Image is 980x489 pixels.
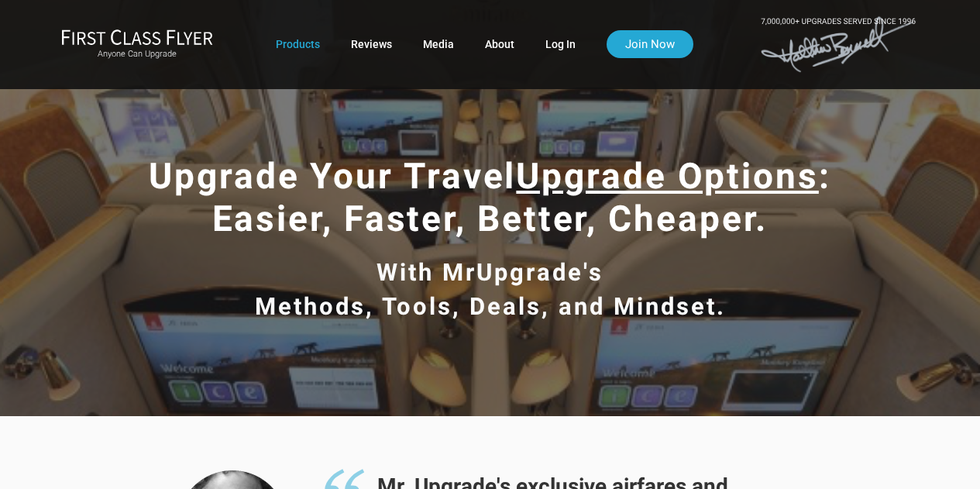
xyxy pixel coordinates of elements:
[423,30,454,58] a: Media
[607,30,693,58] a: Join Now
[516,155,819,197] span: Upgrade Options
[149,155,831,239] span: Upgrade Your Travel : Easier, Faster, Better, Cheaper.
[485,30,514,58] a: About
[545,30,576,58] a: Log In
[351,30,392,58] a: Reviews
[61,29,213,60] a: First Class FlyerAnyone Can Upgrade
[255,258,726,320] span: With MrUpgrade's Methods, Tools, Deals, and Mindset.
[276,30,320,58] a: Products
[61,29,213,45] img: First Class Flyer
[61,49,213,60] small: Anyone Can Upgrade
